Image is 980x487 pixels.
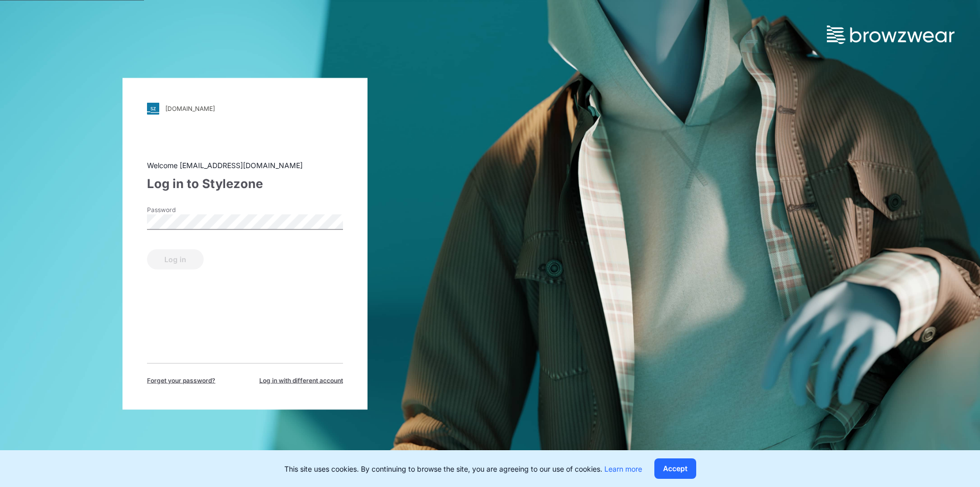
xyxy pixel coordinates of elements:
span: Forget your password? [147,376,215,385]
button: Accept [654,458,696,479]
div: [DOMAIN_NAME] [165,105,215,112]
a: [DOMAIN_NAME] [147,102,343,114]
div: Welcome [EMAIL_ADDRESS][DOMAIN_NAME] [147,159,343,170]
label: Password [147,205,218,214]
div: Log in to Stylezone [147,174,343,193]
a: Learn more [604,465,642,473]
img: svg+xml;base64,PHN2ZyB3aWR0aD0iMjgiIGhlaWdodD0iMjgiIHZpZXdCb3g9IjAgMCAyOCAyOCIgZmlsbD0ibm9uZSIgeG... [147,102,159,114]
span: Log in with different account [259,376,343,385]
img: browzwear-logo.73288ffb.svg [827,26,954,44]
p: This site uses cookies. By continuing to browse the site, you are agreeing to our use of cookies. [284,463,642,474]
